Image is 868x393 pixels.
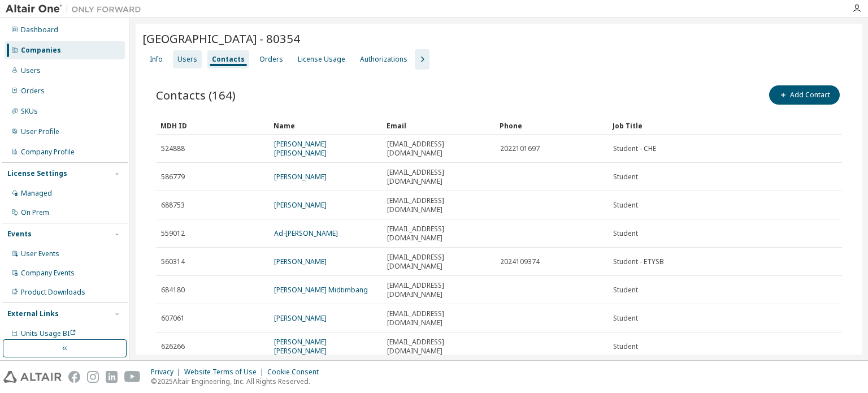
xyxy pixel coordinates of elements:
[161,314,185,323] span: 607061
[274,172,327,182] a: [PERSON_NAME]
[184,368,267,377] div: Website Terms of Use
[150,55,163,64] div: Info
[21,46,61,55] div: Companies
[160,116,264,135] div: MDH ID
[7,169,67,178] div: License Settings
[387,140,490,158] span: [EMAIL_ADDRESS][DOMAIN_NAME]
[21,189,52,198] div: Managed
[6,3,147,15] img: Altair One
[274,116,377,135] div: Name
[68,371,80,383] img: facebook.svg
[7,309,59,318] div: External Links
[360,55,407,64] div: Authorizations
[142,31,300,46] span: [GEOGRAPHIC_DATA] - 80354
[21,148,75,157] div: Company Profile
[156,87,236,103] span: Contacts (164)
[124,371,141,383] img: youtube.svg
[387,224,490,243] span: [EMAIL_ADDRESS][DOMAIN_NAME]
[613,144,656,153] span: Student - CHE
[21,25,58,34] div: Dashboard
[387,338,490,356] span: [EMAIL_ADDRESS][DOMAIN_NAME]
[7,230,32,239] div: Events
[387,281,490,299] span: [EMAIL_ADDRESS][DOMAIN_NAME]
[212,55,245,64] div: Contacts
[613,172,638,182] span: Student
[177,55,197,64] div: Users
[500,144,540,153] span: 2022101697
[613,257,664,266] span: Student - ETYSB
[613,116,787,135] div: Job Title
[161,144,185,153] span: 524888
[274,257,327,266] a: [PERSON_NAME]
[106,371,118,383] img: linkedin.svg
[21,288,85,297] div: Product Downloads
[87,371,99,383] img: instagram.svg
[387,253,490,271] span: [EMAIL_ADDRESS][DOMAIN_NAME]
[500,116,604,135] div: Phone
[613,314,638,323] span: Student
[274,200,327,210] a: [PERSON_NAME]
[151,368,184,377] div: Privacy
[21,249,59,258] div: User Events
[613,342,638,351] span: Student
[21,127,59,136] div: User Profile
[21,107,38,116] div: SKUs
[259,55,283,64] div: Orders
[500,257,540,266] span: 2024109374
[274,285,368,295] a: [PERSON_NAME] Midtimbang
[161,342,185,351] span: 626266
[21,269,75,278] div: Company Events
[387,196,490,214] span: [EMAIL_ADDRESS][DOMAIN_NAME]
[161,201,185,210] span: 688753
[274,337,327,356] a: [PERSON_NAME] [PERSON_NAME]
[274,139,327,158] a: [PERSON_NAME] [PERSON_NAME]
[613,201,638,210] span: Student
[613,286,638,295] span: Student
[21,66,41,75] div: Users
[613,229,638,238] span: Student
[274,313,327,323] a: [PERSON_NAME]
[21,329,76,338] span: Units Usage BI
[151,377,325,386] p: © 2025 Altair Engineering, Inc. All Rights Reserved.
[387,309,490,327] span: [EMAIL_ADDRESS][DOMAIN_NAME]
[769,85,840,105] button: Add Contact
[3,371,62,383] img: altair_logo.svg
[161,257,185,266] span: 560314
[267,368,325,377] div: Cookie Consent
[161,172,185,182] span: 586779
[387,168,490,186] span: [EMAIL_ADDRESS][DOMAIN_NAME]
[298,55,345,64] div: License Usage
[161,286,185,295] span: 684180
[387,116,491,135] div: Email
[161,229,185,238] span: 559012
[21,87,45,96] div: Orders
[274,228,338,238] a: Ad-[PERSON_NAME]
[21,208,49,217] div: On Prem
